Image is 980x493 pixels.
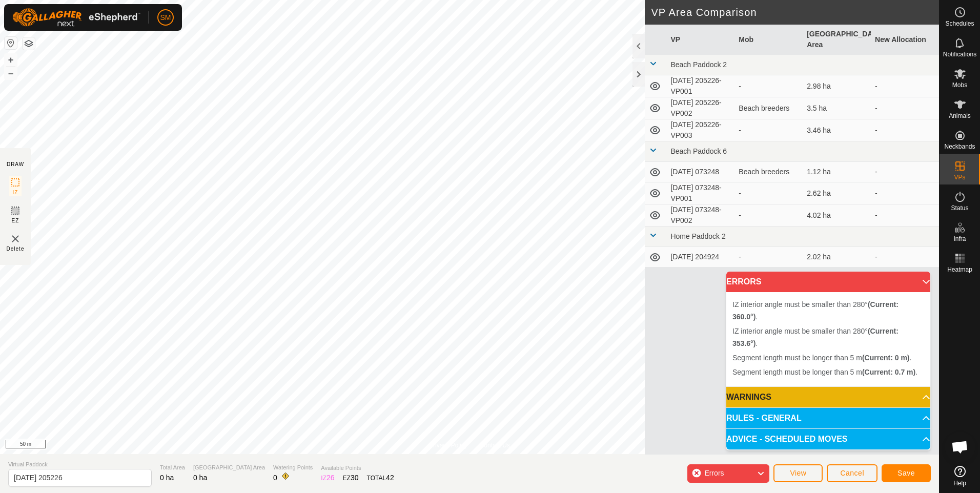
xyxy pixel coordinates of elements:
td: [DATE] 073248-VP001 [666,182,734,204]
td: [DATE] 073248-VP002 [666,204,734,227]
td: 3.46 ha [803,119,871,141]
button: Cancel [827,464,877,482]
th: VP [666,25,734,55]
span: Virtual Paddock [8,460,152,469]
span: 0 ha [193,474,207,482]
span: Home Paddock 2 [670,232,725,240]
button: Save [882,464,931,482]
span: Heatmap [947,266,972,273]
div: IZ [321,473,334,483]
span: ADVICE - SCHEDULED MOVES [726,435,847,443]
span: SM [160,12,171,23]
button: – [5,67,17,79]
td: [DATE] 073248 [666,162,734,182]
span: RULES - GENERAL [726,414,802,422]
span: Status [951,205,968,211]
div: DRAW [7,160,24,168]
span: Animals [949,113,971,119]
button: Reset Map [5,37,17,49]
div: - [739,125,799,136]
div: EZ [343,473,359,483]
span: 42 [386,474,394,482]
span: 30 [351,474,359,482]
td: - [871,75,939,97]
td: 4.02 ha [803,204,871,227]
td: 2.62 ha [803,182,871,204]
td: [DATE] 205226-VP001 [666,75,734,97]
div: - [739,252,799,262]
th: New Allocation [871,25,939,55]
span: Watering Points [273,463,313,472]
td: - [871,247,939,268]
span: [GEOGRAPHIC_DATA] Area [193,463,265,472]
button: Map Layers [23,37,35,50]
div: Beach breeders [739,167,799,177]
td: [DATE] 205226-VP003 [666,119,734,141]
p-accordion-header: RULES - GENERAL [726,408,930,428]
span: Total Area [160,463,185,472]
td: 2.02 ha [803,247,871,268]
p-accordion-header: ERRORS [726,272,930,292]
td: - [871,204,939,227]
span: WARNINGS [726,393,771,401]
td: 1.12 ha [803,162,871,182]
td: - [871,119,939,141]
span: Beach Paddock 2 [670,60,727,69]
span: Cancel [840,469,864,477]
span: Infra [953,236,966,242]
span: Segment length must be longer than 5 m . [732,368,917,376]
span: Errors [704,469,724,477]
th: [GEOGRAPHIC_DATA] Area [803,25,871,55]
span: View [790,469,806,477]
span: IZ interior angle must be smaller than 280° . [732,327,899,347]
td: - [871,97,939,119]
img: Gallagher Logo [12,8,140,27]
button: View [773,464,823,482]
h2: VP Area Comparison [651,6,939,18]
button: + [5,54,17,66]
span: VPs [954,174,965,180]
span: Available Points [321,464,394,473]
td: 3.5 ha [803,97,871,119]
span: 26 [326,474,335,482]
p-accordion-content: ERRORS [726,292,930,386]
td: 2.98 ha [803,75,871,97]
span: Delete [7,245,25,253]
span: Save [897,469,915,477]
div: - [739,210,799,221]
td: [DATE] 204924 [666,247,734,268]
span: IZ [13,189,18,196]
a: Privacy Policy [429,441,467,450]
th: Mob [734,25,803,55]
span: Mobs [952,82,967,88]
b: (Current: 0.7 m) [862,368,915,376]
div: TOTAL [367,473,394,483]
div: Beach breeders [739,103,799,114]
span: Help [953,480,966,486]
div: - [739,81,799,92]
div: Open chat [945,432,975,462]
span: 0 [273,474,277,482]
span: EZ [12,217,19,224]
span: Beach Paddock 6 [670,147,727,155]
span: Notifications [943,51,976,57]
span: Neckbands [944,143,975,150]
span: ERRORS [726,278,761,286]
img: VP [9,233,22,245]
div: - [739,188,799,199]
a: Help [940,462,980,490]
a: Contact Us [480,441,510,450]
b: (Current: 0 m) [862,354,910,362]
td: - [871,162,939,182]
span: Segment length must be longer than 5 m . [732,354,911,362]
p-accordion-header: ADVICE - SCHEDULED MOVES [726,429,930,449]
td: [DATE] 205226-VP002 [666,97,734,119]
td: - [871,182,939,204]
span: 0 ha [160,474,174,482]
span: IZ interior angle must be smaller than 280° . [732,300,899,321]
p-accordion-header: WARNINGS [726,387,930,407]
span: Schedules [945,20,974,27]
